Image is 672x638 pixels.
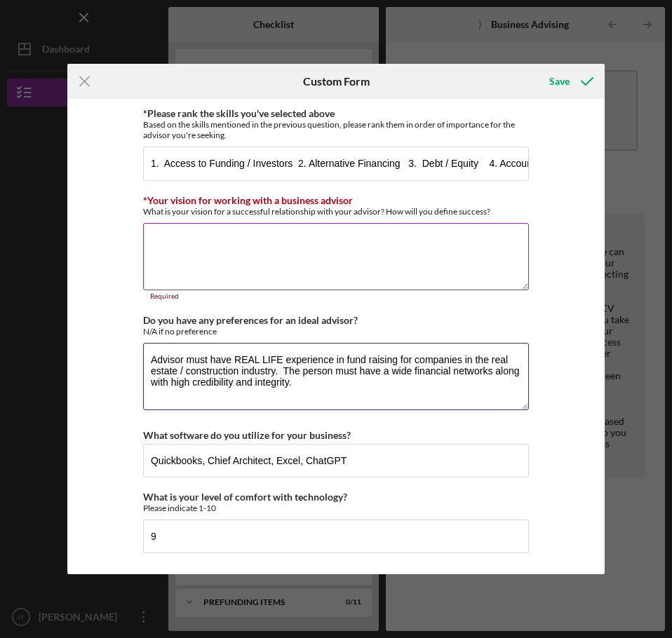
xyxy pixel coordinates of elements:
label: Do you have any preferences for an ideal advisor? [143,314,358,326]
div: N/A if no preference [143,326,529,337]
label: *Please rank the skills you've selected above [143,107,335,119]
div: Required [143,292,529,301]
div: Please indicate 1-10 [143,503,529,513]
h6: Custom Form [303,75,370,88]
label: *Your vision for working with a business advisor [143,194,353,206]
textarea: Advisor must have REAL LIFE experience in fund raising for companies in the real estate / constru... [143,343,529,410]
div: Save [549,67,570,95]
div: Based on the skills mentioned in the previous question, please rank them in order of importance f... [143,119,529,140]
label: What software do you utilize for your business? [143,429,351,441]
button: Save [535,67,605,95]
label: What is your level of comfort with technology? [143,491,347,503]
div: What is your vision for a successful relationship with your advisor? How will you define success? [143,206,529,217]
